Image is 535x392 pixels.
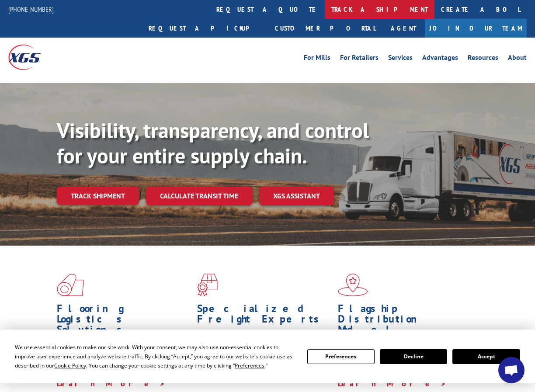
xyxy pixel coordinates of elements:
a: Request a pickup [142,19,268,38]
a: XGS ASSISTANT [259,187,334,205]
a: Learn More > [57,378,166,389]
div: Open chat [498,357,525,383]
a: Join Our Team [425,19,527,38]
button: Accept [452,349,520,364]
img: xgs-icon-flagship-distribution-model-red [338,274,368,296]
button: Preferences [307,349,375,364]
h1: Specialized Freight Experts [197,303,331,329]
a: Learn More > [338,378,447,389]
span: Cookie Policy [54,362,86,369]
a: Track shipment [57,187,139,205]
a: Resources [468,54,498,64]
a: Customer Portal [268,19,382,38]
a: Calculate transit time [146,187,252,205]
h1: Flagship Distribution Model [338,303,472,339]
button: Decline [380,349,447,364]
a: Agent [382,19,425,38]
p: From 123 overlength loads to delicate cargo, our experienced staff knows the best way to move you... [197,329,331,368]
span: Preferences [235,362,264,369]
a: About [508,54,527,64]
div: We use essential cookies to make our site work. With your consent, we may also use non-essential ... [15,343,296,370]
b: Visibility, transparency, and control for your entire supply chain. [57,117,369,169]
a: [PHONE_NUMBER] [8,5,54,14]
a: For Retailers [340,54,379,64]
h1: Flooring Logistics Solutions [57,303,191,339]
a: Advantages [422,54,458,64]
a: For Mills [304,54,330,64]
img: xgs-icon-focused-on-flooring-red [197,274,218,296]
img: xgs-icon-total-supply-chain-intelligence-red [57,274,84,296]
a: Services [388,54,413,64]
